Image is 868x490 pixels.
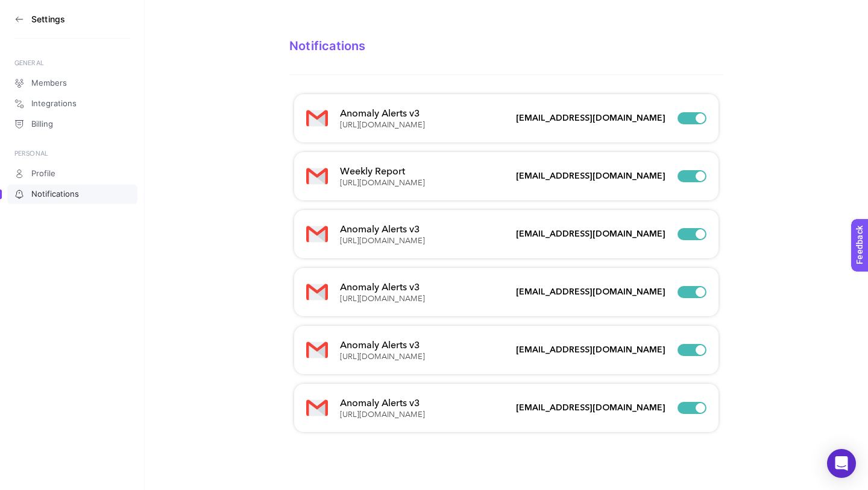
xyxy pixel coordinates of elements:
a: Notifications [7,185,137,204]
span: Profile [31,169,55,179]
p: [URL][DOMAIN_NAME] [340,410,425,420]
img: Notification [306,165,328,187]
div: Notifications [289,39,723,53]
span: Billing [31,119,53,129]
p: [URL][DOMAIN_NAME] [340,237,425,246]
img: Notification [306,339,328,361]
a: Members [7,74,137,93]
span: Members [31,78,67,88]
span: Feedback [7,4,46,13]
h5: [EMAIL_ADDRESS][DOMAIN_NAME] [516,112,665,124]
p: [URL][DOMAIN_NAME] [340,352,425,362]
h4: Anomaly Alerts v3 [340,106,425,121]
div: GENERAL [14,58,130,68]
div: Open Intercom Messenger [827,449,856,478]
h4: Anomaly Alerts v3 [340,280,425,294]
img: Notification [306,397,328,419]
a: Profile [7,164,137,183]
div: PERSONAL [14,148,130,158]
h4: Anomaly Alerts v3 [340,222,425,237]
p: [URL][DOMAIN_NAME] [340,294,425,304]
a: Billing [7,115,137,134]
h4: Weekly Report [340,164,425,179]
a: Integrations [7,94,137,113]
h4: Anomaly Alerts v3 [340,396,425,410]
p: [URL][DOMAIN_NAME] [340,121,425,130]
h5: [EMAIL_ADDRESS][DOMAIN_NAME] [516,286,665,298]
h5: [EMAIL_ADDRESS][DOMAIN_NAME] [516,344,665,356]
h4: Anomaly Alerts v3 [340,338,425,352]
h5: [EMAIL_ADDRESS][DOMAIN_NAME] [516,170,665,182]
span: Notifications [31,189,79,199]
p: [URL][DOMAIN_NAME] [340,179,425,188]
h5: [EMAIL_ADDRESS][DOMAIN_NAME] [516,402,665,414]
h3: Settings [31,14,65,24]
span: Integrations [31,99,77,109]
h5: [EMAIL_ADDRESS][DOMAIN_NAME] [516,228,665,240]
img: Notification [306,223,328,245]
img: Notification [306,281,328,303]
img: Notification [306,107,328,129]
